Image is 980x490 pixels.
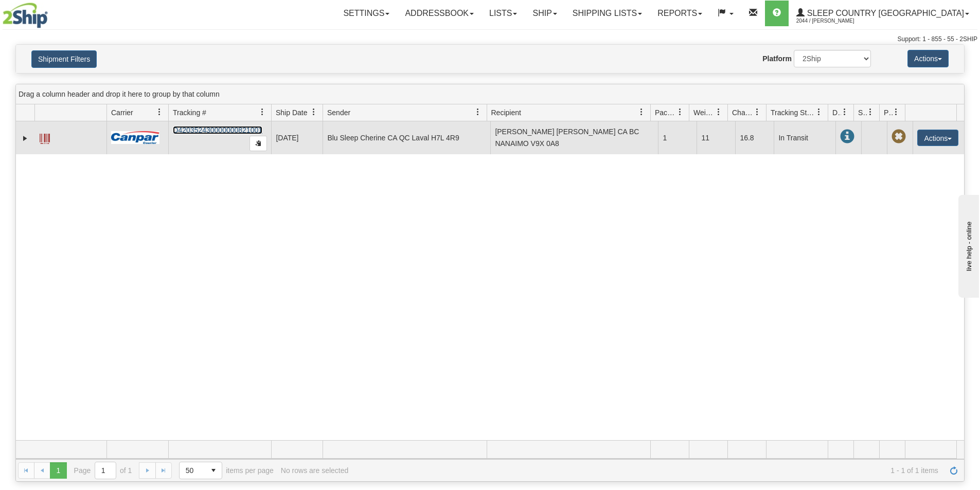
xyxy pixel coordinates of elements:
a: Ship Date filter column settings [305,103,323,121]
td: 1 [658,121,697,154]
button: Actions [917,130,958,146]
a: Refresh [946,462,962,479]
td: 11 [697,121,735,154]
button: Actions [907,50,949,67]
span: Weight [693,107,715,118]
img: logo2044.jpg [3,3,48,28]
td: Blu Sleep Cherine CA QC Laval H7L 4R9 [323,121,490,154]
button: Shipment Filters [31,50,97,68]
a: Shipment Issues filter column settings [862,103,879,121]
img: 14 - Canpar [111,131,159,144]
a: Sender filter column settings [469,103,487,121]
div: Support: 1 - 855 - 55 - 2SHIP [3,35,977,44]
div: No rows are selected [281,466,349,475]
a: Shipping lists [565,1,650,26]
a: Delivery Status filter column settings [836,103,853,121]
a: Addressbook [397,1,482,26]
a: Sleep Country [GEOGRAPHIC_DATA] 2044 / [PERSON_NAME] [789,1,977,26]
span: Sleep Country [GEOGRAPHIC_DATA] [805,9,964,17]
input: Page 1 [95,462,116,479]
span: Page 1 [50,462,66,479]
span: Ship Date [276,107,307,118]
td: In Transit [774,121,835,154]
span: Page of 1 [74,462,132,479]
span: Sender [327,107,350,118]
label: Platform [762,53,792,64]
span: Recipient [491,107,521,118]
span: Shipment Issues [858,107,867,118]
span: 2044 / [PERSON_NAME] [796,16,874,26]
span: Pickup Status [884,107,893,118]
a: Label [40,129,50,146]
button: Copy to clipboard [250,136,267,151]
span: Delivery Status [832,107,841,118]
span: Tracking Status [771,107,815,118]
a: Charge filter column settings [749,103,766,121]
span: items per page [179,462,274,479]
div: live help - online [8,9,95,16]
div: grid grouping header [16,84,964,104]
a: Carrier filter column settings [151,103,168,121]
span: select [205,462,222,479]
span: Packages [655,107,676,118]
a: Settings [335,1,397,26]
a: Pickup Status filter column settings [887,103,905,121]
a: Ship [525,1,564,26]
span: Carrier [111,107,133,118]
a: Tracking Status filter column settings [810,103,828,121]
span: In Transit [840,130,854,144]
span: 1 - 1 of 1 items [355,466,938,475]
a: D420352430000000821001 [173,126,262,134]
a: Tracking # filter column settings [254,103,271,121]
td: [DATE] [271,121,323,154]
span: Page sizes drop down [179,462,222,479]
a: Expand [20,133,30,143]
td: [PERSON_NAME] [PERSON_NAME] CA BC NANAIMO V9X 0A8 [490,121,658,154]
a: Weight filter column settings [710,103,727,121]
span: Tracking # [173,107,206,118]
td: 16.8 [735,121,774,154]
a: Lists [482,1,525,26]
span: Pickup Not Assigned [892,130,906,144]
iframe: chat widget [956,192,979,297]
span: Charge [732,107,754,118]
a: Reports [650,1,710,26]
span: 50 [186,465,199,476]
a: Packages filter column settings [671,103,689,121]
a: Recipient filter column settings [633,103,650,121]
